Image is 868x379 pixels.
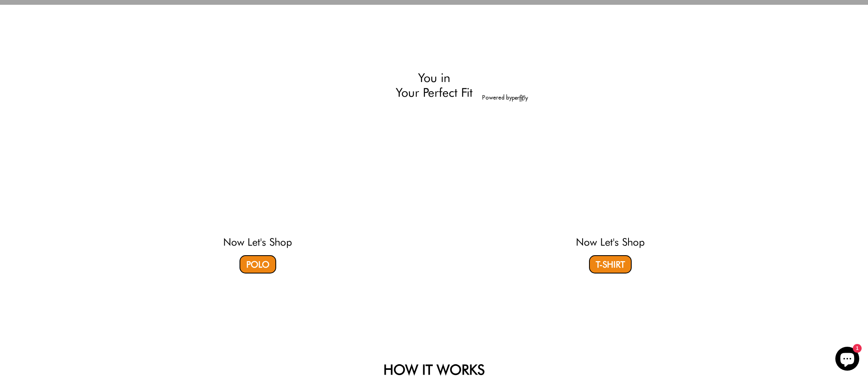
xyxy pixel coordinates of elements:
[576,236,645,248] a: Now Let's Shop
[833,347,862,373] inbox-online-store-chat: Shopify online store chat
[512,95,528,102] img: perfitly-logo_73ae6c82-e2e3-4a36-81b1-9e913f6ac5a1.png
[589,255,632,274] a: T-Shirt
[240,255,276,274] a: Polo
[223,236,292,248] a: Now Let's Shop
[482,94,528,101] a: Powered by
[217,361,651,378] h2: HOW IT WORKS
[340,70,528,100] h2: You in Your Perfect Fit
